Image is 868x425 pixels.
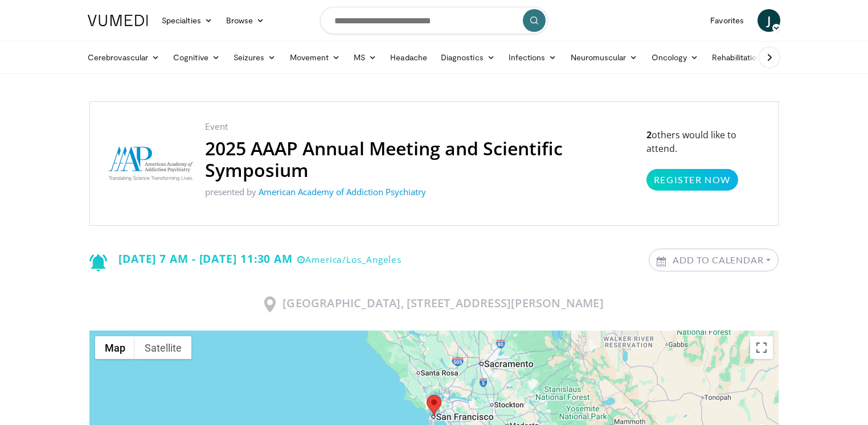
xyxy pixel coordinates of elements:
img: Location Icon [264,296,276,312]
button: Show satellite imagery [135,336,191,359]
a: Rehabilitation [705,46,768,69]
img: Calendar icon [657,257,666,266]
img: Notification icon [89,254,107,271]
a: Cognitive [166,46,227,69]
p: presented by [205,185,635,199]
h2: 2025 AAAP Annual Meeting and Scientific Symposium [205,138,635,181]
a: Diagnostics [434,46,502,69]
strong: 2 [646,129,652,141]
img: American Academy of Addiction Psychiatry [108,146,194,181]
small: America/Los_Angeles [297,254,402,266]
a: Headache [383,46,434,69]
a: Specialties [155,9,219,32]
input: Search topics, interventions [320,7,548,34]
a: Neuromuscular [564,46,645,69]
p: others would like to attend. [646,128,760,191]
a: American Academy of Addiction Psychiatry [259,186,426,197]
a: Favorites [703,9,751,32]
button: Toggle fullscreen view [750,336,773,359]
a: Movement [283,46,347,69]
a: J [758,9,780,32]
a: Register Now [646,169,738,191]
a: Browse [219,9,272,32]
div: [DATE] 7 AM - [DATE] 11:30 AM [89,249,402,271]
a: Oncology [645,46,706,69]
h3: [GEOGRAPHIC_DATA], [STREET_ADDRESS][PERSON_NAME] [89,296,779,312]
img: VuMedi Logo [88,15,148,26]
a: Seizures [227,46,283,69]
a: Add to Calendar [649,249,778,271]
a: Infections [502,46,564,69]
a: MS [347,46,383,69]
button: Show street map [95,336,135,359]
p: Event [205,120,635,133]
a: Cerebrovascular [81,46,166,69]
